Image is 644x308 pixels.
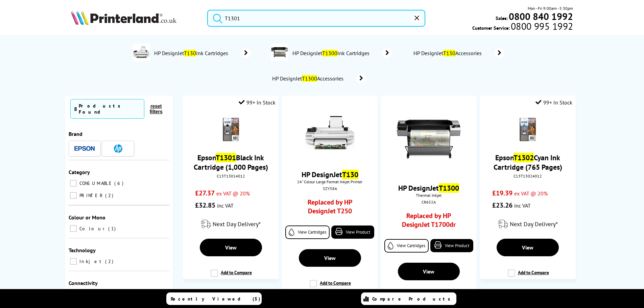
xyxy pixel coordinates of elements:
[70,192,77,199] input: PRINTER 2
[186,215,275,234] div: modal_delivery
[78,226,108,232] span: Colour
[133,44,150,61] img: 5ZY57A-conspage.jpg
[393,211,464,232] a: Replaced by HP DesignJet T1700dr
[285,179,374,184] span: 24" Colour Large Format Inkjet Printer
[299,249,361,267] a: View
[70,258,77,265] input: Inkjet 2
[78,180,114,186] span: CONSUMABLE
[213,220,261,228] span: Next Day Delivery*
[105,258,115,264] span: 2
[285,226,330,239] a: View Cartridges
[361,292,456,305] a: Compare Products
[194,153,268,172] a: EpsonT1301Black Ink Cartridge (1,000 Pages)
[492,201,512,210] span: £23.26
[398,263,460,280] a: View
[291,44,392,62] a: HP DesignJetT1300Ink Cartridges
[483,215,572,234] div: modal_delivery
[195,189,215,197] span: £27.37
[302,170,358,179] a: HP DesignJetT130
[78,192,104,198] span: PRINTER
[305,108,355,158] img: HP-T130-FrontPrinting-Small.jpg
[497,239,559,256] a: View
[69,214,105,221] span: Colour or Mono
[217,202,234,209] span: inc VAT
[310,280,351,293] label: Add to Compare
[397,108,461,172] img: t1300-front-small.jpg
[324,255,336,261] span: View
[430,239,473,252] a: View Product
[510,220,558,228] span: Next Day Delivery*
[386,199,472,205] div: CR652A
[108,226,117,232] span: 1
[200,239,262,256] a: View
[485,173,571,179] div: C13T13024012
[291,50,372,56] span: HP DesignJet Ink Cartridges
[439,183,459,193] mark: T1300
[114,144,122,153] img: HP
[423,268,434,275] span: View
[508,13,573,20] a: 0800 840 1992
[207,10,425,27] input: Search product or brand
[510,23,573,29] span: 0800 995 1992
[271,44,288,61] img: CR652A-conspage.jpg
[166,292,262,305] a: Recently Viewed (5)
[302,75,317,82] mark: T1300
[105,192,115,198] span: 2
[74,105,77,112] span: 8
[79,103,141,115] div: Products Found
[287,186,373,191] div: 5ZY58A
[171,296,261,302] span: Recently Viewed (5)
[384,193,473,198] span: Thermal Inkjet
[271,74,366,83] a: HP DesignJetT1300Accessories
[69,131,82,137] span: Brand
[294,198,365,219] a: Replaced by HP DesignJet T250
[69,247,96,254] span: Technology
[195,201,215,210] span: £32.85
[144,103,168,115] button: reset filters
[70,225,77,232] input: Colour 1
[412,48,504,58] a: HP DesignJetT130Accessories
[74,146,95,151] img: Epson
[271,75,346,82] span: HP DesignJet Accessories
[216,153,236,162] mark: T1301
[514,190,548,197] span: ex VAT @ 20%
[78,258,104,264] span: Inkjet
[508,269,549,282] label: Add to Compare
[514,202,531,209] span: inc VAT
[114,180,125,186] span: 6
[509,10,573,23] b: 0800 840 1992
[184,50,196,56] mark: T130
[494,153,562,172] a: EpsonT1302Cyan Ink Cartridge (765 Pages)
[331,226,374,239] a: View Product
[239,99,276,106] div: 99+ In Stock
[492,189,512,197] span: £19.39
[225,244,237,251] span: View
[69,169,90,175] span: Category
[71,10,176,25] img: Printerland Logo
[398,183,459,193] a: HP DesignJetT1300
[528,5,573,11] span: Mon - Fri 9:00am - 5:30pm
[384,239,429,253] a: View Cartridges
[322,50,337,56] mark: T1300
[535,99,572,106] div: 99+ In Stock
[372,296,454,302] span: Compare Products
[443,50,455,56] mark: T130
[219,118,243,141] img: Epson-BX320-Black-Stag-Small.gif
[70,180,77,187] input: CONSUMABLE 6
[516,118,540,141] img: Epson-BX320-Cyan-Stag-Small.gif
[188,173,273,179] div: C13T13014012
[472,23,573,31] span: Customer Service:
[514,153,534,162] mark: T1302
[496,15,508,21] span: Sales:
[153,44,251,62] a: HP DesignJetT130Ink Cartridges
[342,170,358,179] mark: T130
[522,244,533,251] span: View
[153,50,231,56] span: HP DesignJet Ink Cartridges
[69,280,98,286] span: Connectivity
[71,10,199,26] a: Printerland Logo
[412,50,484,56] span: HP DesignJet Accessories
[211,269,252,282] label: Add to Compare
[216,190,250,197] span: ex VAT @ 20%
